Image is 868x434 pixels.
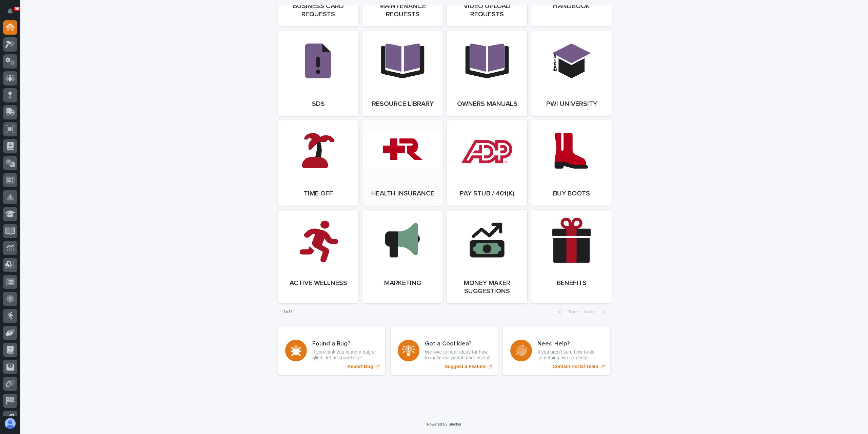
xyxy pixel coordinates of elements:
[427,422,461,426] a: Powered By Stacker
[531,120,612,206] a: Buy Boots
[15,6,19,11] p: 96
[581,309,610,315] button: Next
[447,210,527,303] a: Money Maker Suggestions
[3,416,17,431] button: users-avatar
[278,304,298,320] p: 1 of 1
[278,31,358,116] a: SDS
[537,340,603,348] h3: Need Help?
[362,120,443,206] a: Health Insurance
[3,4,17,18] button: Notifications
[8,8,17,19] div: Notifications96
[447,120,527,206] a: Pay Stub / 401(k)
[362,210,443,303] a: Marketing
[278,326,385,375] a: Report Bug
[312,349,378,361] p: If you think you found a bug or glitch, let us know here!
[425,349,491,361] p: We love to hear ideas for how to make our portal more useful!
[425,340,491,348] h3: Got a Cool Idea?
[347,364,373,370] p: Report Bug
[531,31,612,116] a: PWI University
[447,31,527,116] a: Owners Manuals
[537,349,603,361] p: If you aren't sure how to do something, we can help!
[584,309,599,314] span: Next
[278,210,358,303] a: Active Wellness
[312,340,378,348] h3: Found a Bug?
[391,326,498,375] a: Suggest a Feature
[564,309,579,314] span: Back
[278,120,358,206] a: Time Off
[531,210,612,303] a: Benefits
[503,326,610,375] a: Contact Portal Team
[553,309,581,315] button: Back
[362,31,443,116] a: Resource Library
[552,364,598,370] p: Contact Portal Team
[445,364,486,370] p: Suggest a Feature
